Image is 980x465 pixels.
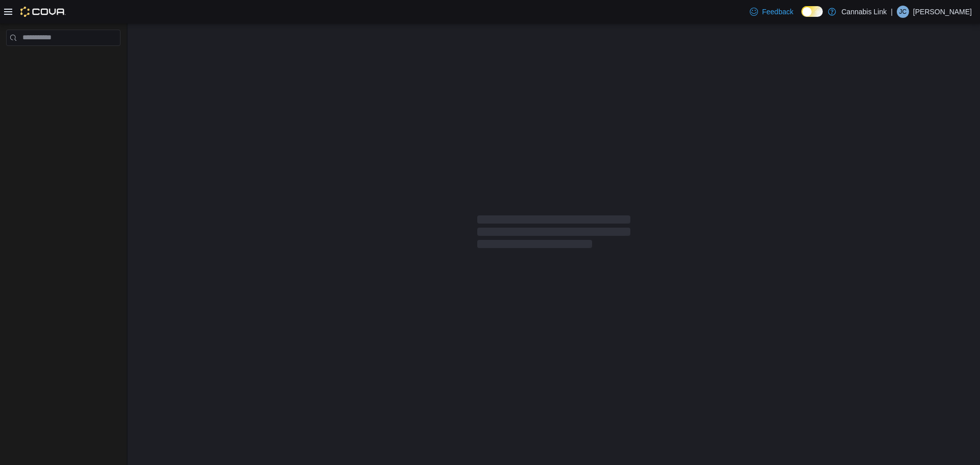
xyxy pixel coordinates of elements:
div: Jenna Coles [897,6,909,18]
span: JC [899,6,907,18]
input: Dark Mode [801,6,823,17]
p: Cannabis Link [841,6,887,18]
span: Feedback [762,7,793,17]
p: [PERSON_NAME] [913,6,972,18]
a: Feedback [746,2,797,22]
span: Loading [477,217,630,250]
img: Cova [20,7,66,17]
nav: Complex example [6,48,120,72]
p: | [891,6,893,18]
